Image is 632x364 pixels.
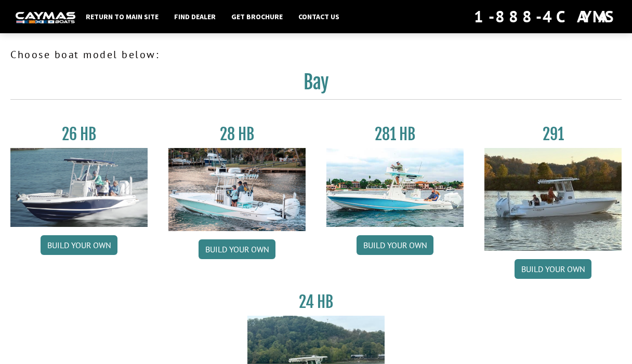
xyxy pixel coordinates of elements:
img: 26_new_photo_resized.jpg [10,148,148,227]
h3: 26 HB [10,125,148,144]
a: Build your own [515,259,591,279]
a: Return to main site [81,10,164,23]
h2: Bay [10,71,622,100]
img: 291_Thumbnail.jpg [484,148,622,251]
a: Build your own [41,235,117,255]
img: white-logo-c9c8dbefe5ff5ceceb0f0178aa75bf4bb51f6bca0971e226c86eb53dfe498488.png [16,12,75,23]
a: Contact Us [293,10,345,23]
a: Get Brochure [226,10,288,23]
h3: 291 [484,125,622,144]
a: Build your own [357,235,433,255]
h3: 24 HB [247,292,385,312]
p: Choose boat model below: [10,47,622,62]
a: Find Dealer [169,10,221,23]
img: 28-hb-twin.jpg [326,148,464,227]
h3: 281 HB [326,125,464,144]
img: 28_hb_thumbnail_for_caymas_connect.jpg [168,148,306,231]
a: Build your own [199,239,275,259]
div: 1-888-4CAYMAS [474,5,616,28]
h3: 28 HB [168,125,306,144]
